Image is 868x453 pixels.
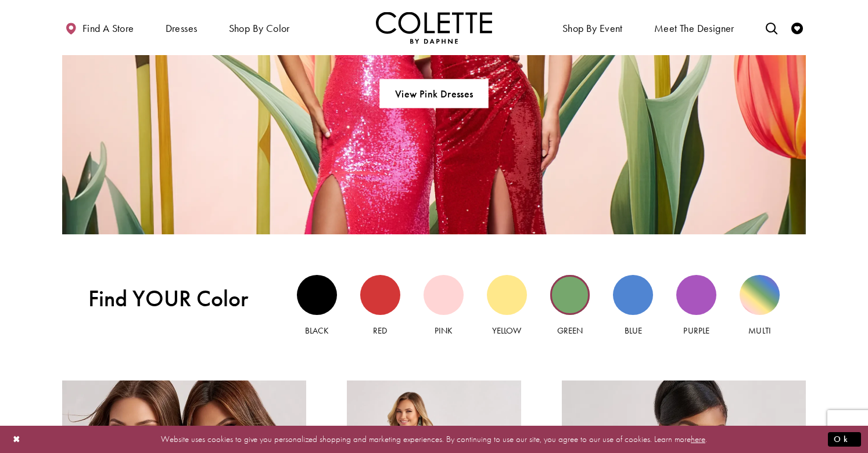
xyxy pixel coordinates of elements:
span: Meet the designer [654,23,734,34]
span: Shop by color [226,12,293,44]
a: Toggle search [763,12,780,44]
div: Blue view [613,275,653,315]
a: Check Wishlist [788,12,806,44]
a: Yellow view Yellow [487,275,527,337]
a: Green view Green [550,275,590,337]
span: Pink [435,325,453,336]
span: Purple [683,325,709,336]
a: Blue view Blue [613,275,653,337]
span: Find a store [83,23,134,34]
a: Pink view Pink [424,275,464,337]
span: Paint the Town Pink [279,11,590,56]
div: Pink view [424,275,464,315]
a: Purple view Purple [676,275,716,337]
span: Find YOUR Color [88,285,271,312]
div: Red view [360,275,400,315]
span: Red [373,325,387,336]
a: here [691,433,705,445]
div: Purple view [676,275,716,315]
div: Yellow view [487,275,527,315]
img: Colette by Daphne [376,12,492,44]
a: Find a store [62,12,137,44]
a: Meet the designer [651,12,737,44]
div: Black view [297,275,337,315]
span: Dresses [166,23,198,34]
a: View Pink Dresses [379,79,488,108]
a: Multi view Multi [740,275,780,337]
div: Green view [550,275,590,315]
button: Submit Dialog [828,432,861,447]
span: Shop By Event [562,23,623,34]
span: Yellow [492,325,521,336]
span: Blue [625,325,642,336]
a: Red view Red [360,275,400,337]
div: Multi view [740,275,780,315]
span: Black [305,325,329,336]
button: Close Dialog [7,429,27,450]
span: Green [557,325,583,336]
p: Website uses cookies to give you personalized shopping and marketing experiences. By continuing t... [84,432,784,447]
a: Visit Home Page [376,12,492,44]
span: Shop by color [229,23,290,34]
span: Shop By Event [559,12,626,44]
span: Multi [748,325,770,336]
span: Dresses [163,12,200,44]
a: Black view Black [297,275,337,337]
